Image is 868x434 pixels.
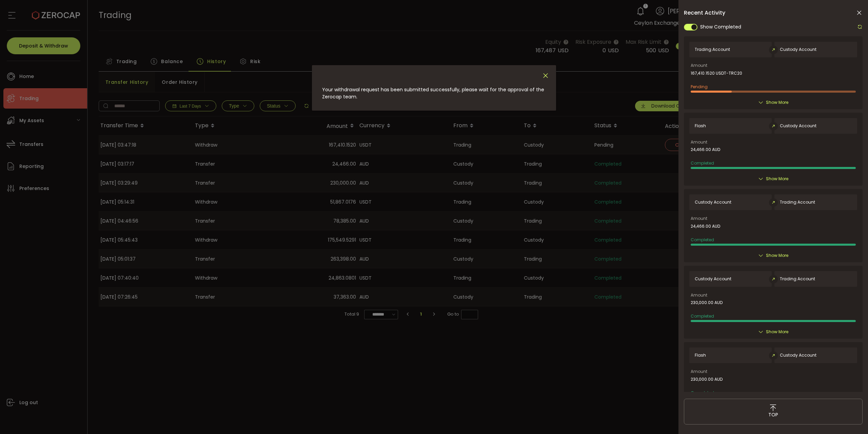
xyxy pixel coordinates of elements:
[691,84,708,90] span: Pending
[695,277,731,281] span: Custody Account
[691,377,723,382] span: 230,000.00 AUD
[691,300,723,305] span: 230,000.00 AUD
[322,86,544,100] span: Your withdrawal request has been submitted successfully, please wait for the approval of the Zero...
[766,175,788,182] span: Show More
[691,140,707,144] span: Amount
[691,160,714,166] span: Completed
[780,47,816,52] span: Custody Account
[691,216,707,221] span: Amount
[700,23,741,31] span: Show Completed
[542,72,549,80] button: Close
[768,411,778,418] span: TOP
[691,71,742,76] span: 167,410.1520 USDT-TRC20
[691,224,720,229] span: 24,466.00 AUD
[684,10,725,16] span: Recent Activity
[766,252,788,259] span: Show More
[691,293,707,297] span: Amount
[695,353,706,358] span: Flash
[691,370,707,374] span: Amount
[766,99,788,106] span: Show More
[780,277,815,281] span: Trading Account
[691,147,720,152] span: 24,466.00 AUD
[312,65,556,111] div: dialog
[691,237,714,243] span: Completed
[695,200,731,205] span: Custody Account
[834,401,868,434] iframe: Chat Widget
[691,390,714,396] span: Completed
[695,124,706,128] span: Flash
[780,200,815,205] span: Trading Account
[691,313,714,319] span: Completed
[691,63,707,68] span: Amount
[766,328,788,335] span: Show More
[780,124,816,128] span: Custody Account
[780,353,816,358] span: Custody Account
[695,47,730,52] span: Trading Account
